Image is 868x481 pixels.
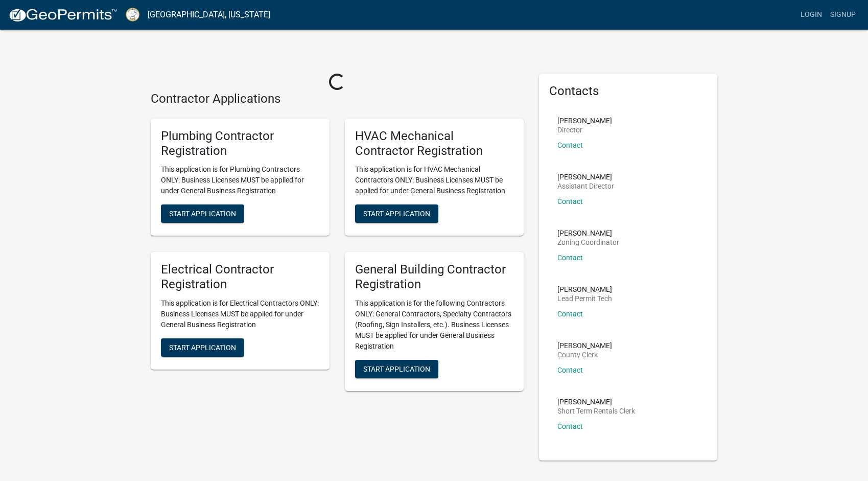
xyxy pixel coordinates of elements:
p: This application is for Plumbing Contractors ONLY: Business Licenses MUST be applied for under Ge... [161,164,319,196]
p: Assistant Director [557,182,614,190]
a: Contact [557,422,583,430]
wm-workflow-list-section: Contractor Applications [151,91,524,399]
p: [PERSON_NAME] [557,230,619,237]
p: This application is for HVAC Mechanical Contractors ONLY: Business Licenses MUST be applied for u... [355,164,513,196]
button: Start Application [161,338,244,357]
h5: Electrical Contractor Registration [161,262,319,292]
h5: General Building Contractor Registration [355,262,513,292]
p: [PERSON_NAME] [557,398,635,405]
span: Start Application [363,210,430,218]
a: Contact [557,254,583,262]
a: Signup [826,5,860,25]
p: Short Term Rentals Clerk [557,407,635,415]
span: Start Application [169,210,236,218]
a: Contact [557,310,583,318]
a: Contact [557,366,583,374]
h4: Contractor Applications [151,91,524,106]
p: This application is for the following Contractors ONLY: General Contractors, Specialty Contractor... [355,298,513,352]
button: Start Application [355,360,438,378]
p: Zoning Coordinator [557,239,619,246]
p: [PERSON_NAME] [557,286,612,293]
p: [PERSON_NAME] [557,173,614,180]
p: County Clerk [557,351,612,358]
a: [GEOGRAPHIC_DATA], [US_STATE] [148,6,270,24]
span: Start Application [363,364,430,373]
button: Start Application [161,204,244,223]
span: Start Application [169,343,236,351]
p: [PERSON_NAME] [557,342,612,349]
p: Lead Permit Tech [557,295,612,302]
a: Contact [557,197,583,205]
p: This application is for Electrical Contractors ONLY: Business Licenses MUST be applied for under ... [161,298,319,330]
button: Start Application [355,204,438,223]
h5: Plumbing Contractor Registration [161,129,319,158]
a: Login [796,5,826,25]
p: Director [557,126,612,133]
h5: HVAC Mechanical Contractor Registration [355,129,513,158]
h5: Contacts [549,84,708,99]
img: Putnam County, Georgia [126,8,139,21]
p: [PERSON_NAME] [557,117,612,124]
a: Contact [557,141,583,149]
